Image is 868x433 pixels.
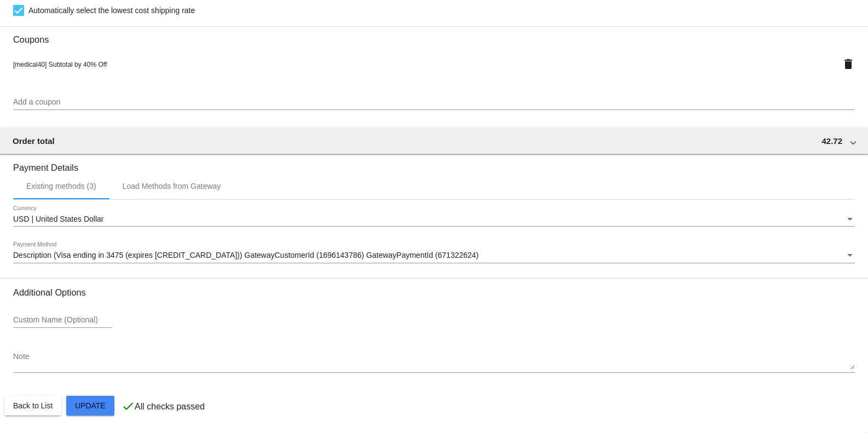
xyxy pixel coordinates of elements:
[4,396,61,415] button: Back to List
[13,215,855,224] mat-select: Currency
[26,182,96,190] div: Existing methods (3)
[13,251,479,259] span: Description (Visa ending in 3475 (expires [CREDIT_CARD_DATA])) GatewayCustomerId (1696143786) Gat...
[13,26,855,45] h3: Coupons
[135,402,205,412] p: All checks passed
[821,136,842,146] span: 42.72
[842,57,855,71] mat-icon: delete
[13,316,112,325] input: Custom Name (Optional)
[13,61,107,68] span: [medical40] Subtotal by 40% Off
[28,4,195,17] span: Automatically select the lowest cost shipping rate
[75,401,106,410] span: Update
[13,287,855,298] h3: Additional Options
[13,401,53,410] span: Back to List
[13,136,55,146] span: Order total
[13,98,855,107] input: Add a coupon
[13,215,103,223] span: USD | United States Dollar
[121,400,135,413] mat-icon: check
[123,182,221,190] div: Load Methods from Gateway
[13,251,855,260] mat-select: Payment Method
[13,154,855,173] h3: Payment Details
[66,396,114,415] button: Update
